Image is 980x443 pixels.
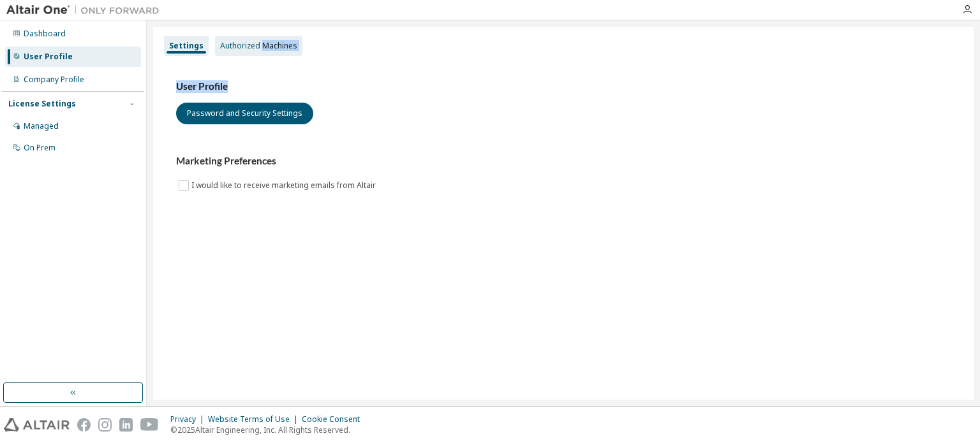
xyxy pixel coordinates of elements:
[176,103,313,124] button: Password and Security Settings
[170,425,367,435] p: © 2025 Altair Engineering, Inc. All Rights Reserved.
[191,178,378,193] label: I would like to receive marketing emails from Altair
[24,143,56,153] div: On Prem
[176,155,951,168] h3: Marketing Preferences
[4,418,70,432] img: altair_logo.svg
[140,418,159,432] img: youtube.svg
[24,75,84,85] div: Company Profile
[170,414,208,425] div: Privacy
[208,414,302,425] div: Website Terms of Use
[220,41,297,51] div: Authorized Machines
[169,41,204,51] div: Settings
[24,52,73,62] div: User Profile
[24,29,66,39] div: Dashboard
[176,80,951,93] h3: User Profile
[119,418,133,432] img: linkedin.svg
[24,121,59,131] div: Managed
[302,414,367,425] div: Cookie Consent
[98,418,112,432] img: instagram.svg
[6,4,166,17] img: Altair One
[8,99,76,109] div: License Settings
[77,418,91,432] img: facebook.svg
